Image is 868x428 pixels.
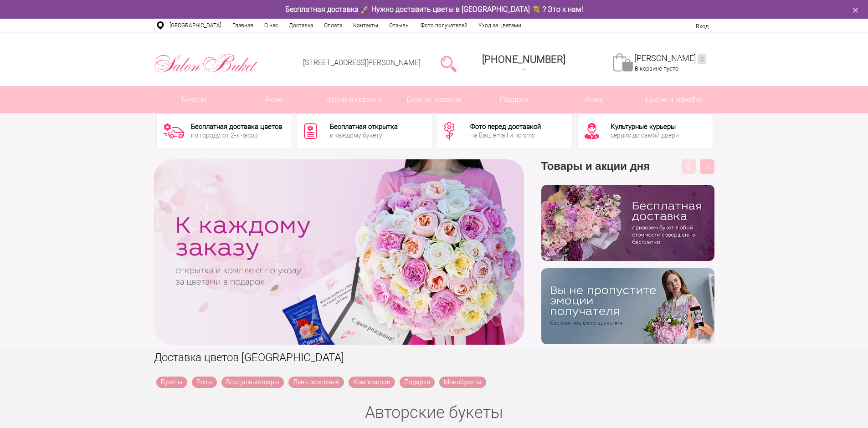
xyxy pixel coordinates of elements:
[192,377,217,388] a: Розы
[154,51,258,75] img: Цветы Нижний Новгород
[147,5,721,14] div: Бесплатная доставка 🚀 Нужно доставить цветы в [GEOGRAPHIC_DATA] 💐 ? Это к нам!
[477,51,571,76] a: [PHONE_NUMBER]
[259,19,283,32] a: О нас
[227,19,259,32] a: Главная
[154,86,234,113] a: Букеты
[365,403,503,422] a: Авторские букеты
[635,65,678,72] span: В корзине пусто
[384,19,415,32] a: Отзывы
[191,132,282,138] div: по городу, от 2-х часов
[634,86,714,113] a: Цветы в коробке
[234,86,314,113] a: Розы
[400,377,435,388] a: Подарки
[154,349,714,366] h1: Доставка цветов [GEOGRAPHIC_DATA]
[348,19,384,32] a: Контакты
[439,377,486,388] a: Монобукеты
[700,159,714,174] button: Next
[330,123,398,130] div: Бесплатная открытка
[541,159,714,185] h3: Товары и акции дня
[541,268,714,344] img: v9wy31nijnvkfycrkduev4dhgt9psb7e.png.webp
[698,54,706,64] ins: 0
[554,86,634,113] span: Кому
[696,23,709,30] a: Вход
[470,132,541,138] div: на Ваш email и по sms
[415,19,473,32] a: Фото получателей
[611,132,679,138] div: сервис до самой двери
[473,19,527,32] a: Уход за цветами
[474,86,554,113] a: Подарки
[221,377,284,388] a: Воздушные шары
[349,377,395,388] a: Композиции
[156,377,187,388] a: Букеты
[283,19,318,32] a: Доставка
[330,132,398,138] div: к каждому букету
[394,86,474,113] a: Букеты невесты
[541,185,714,261] img: hpaj04joss48rwypv6hbykmvk1dj7zyr.png.webp
[314,86,394,113] a: Цветы в корзине
[191,123,282,130] div: Бесплатная доставка цветов
[164,19,227,32] a: [GEOGRAPHIC_DATA]
[288,377,344,388] a: День рождения
[303,58,421,67] a: [STREET_ADDRESS][PERSON_NAME]
[470,123,541,130] div: Фото перед доставкой
[635,53,706,64] a: [PERSON_NAME]
[611,123,679,130] div: Культурные курьеры
[482,54,565,65] span: [PHONE_NUMBER]
[318,19,348,32] a: Оплата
